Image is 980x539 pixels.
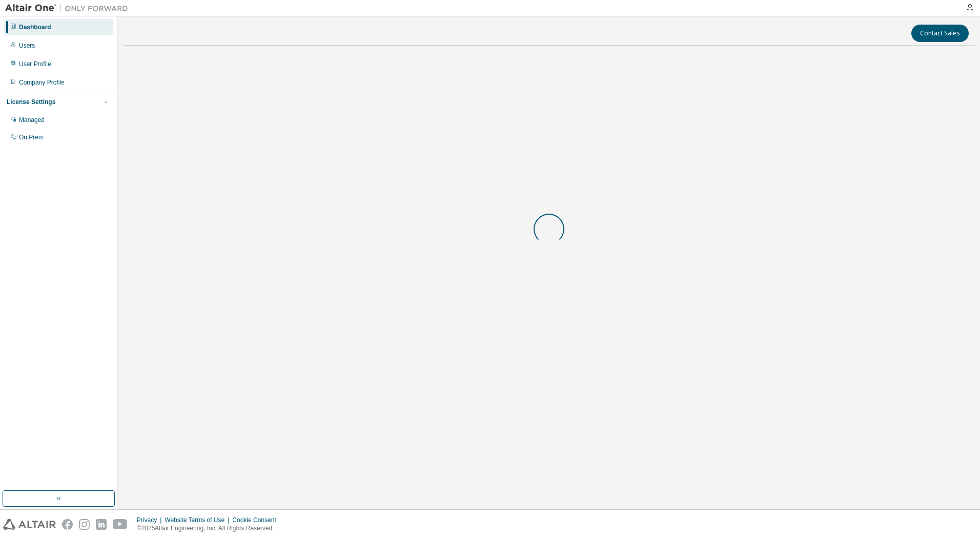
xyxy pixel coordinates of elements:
[19,23,51,31] div: Dashboard
[3,519,56,530] img: altair_logo.svg
[7,98,55,106] div: License Settings
[19,78,65,87] div: Company Profile
[137,516,165,524] div: Privacy
[113,519,128,530] img: youtube.svg
[62,519,73,530] img: facebook.svg
[232,516,282,524] div: Cookie Consent
[911,25,969,42] button: Contact Sales
[137,524,282,533] p: © 2025 Altair Engineering, Inc. All Rights Reserved.
[19,133,44,141] div: On Prem
[5,3,133,13] img: Altair One
[79,519,90,530] img: instagram.svg
[19,42,35,50] div: Users
[165,516,232,524] div: Website Terms of Use
[96,519,107,530] img: linkedin.svg
[19,116,45,124] div: Managed
[19,60,51,68] div: User Profile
